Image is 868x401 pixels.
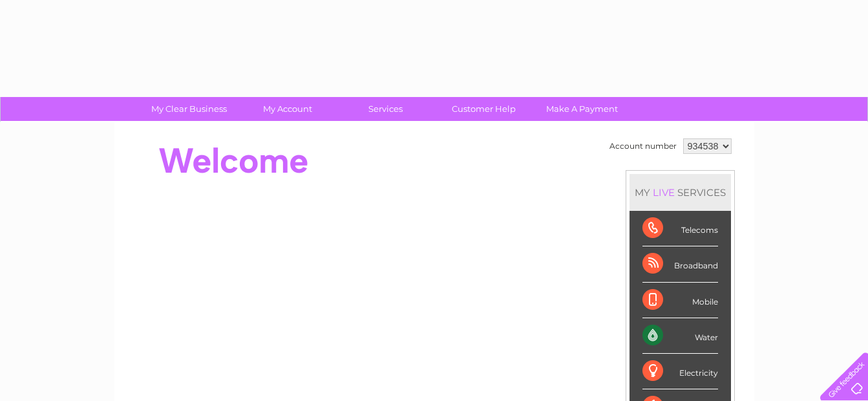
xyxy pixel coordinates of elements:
a: Customer Help [430,97,537,121]
a: Make A Payment [529,97,635,121]
div: Broadband [642,246,718,282]
a: My Clear Business [136,97,242,121]
td: Account number [606,135,680,157]
div: Telecoms [642,211,718,246]
div: Electricity [642,354,718,389]
div: MY SERVICES [630,174,731,211]
div: LIVE [650,186,677,199]
a: My Account [234,97,341,121]
a: Services [332,97,439,121]
div: Water [642,318,718,354]
div: Mobile [642,283,718,318]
